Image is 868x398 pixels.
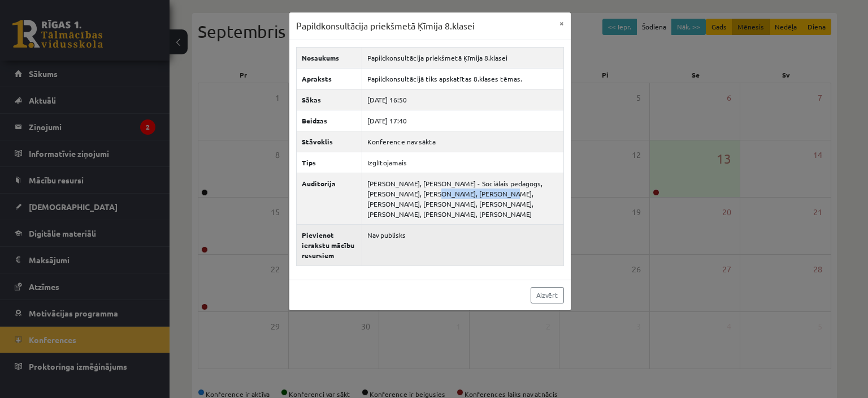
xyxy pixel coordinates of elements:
td: Papildkonsultācijā tiks apskatītas 8.klases tēmas. [362,68,563,89]
th: Pievienot ierakstu mācību resursiem [296,224,362,266]
td: [DATE] 17:40 [362,110,563,131]
th: Sākas [296,89,362,110]
td: [PERSON_NAME], [PERSON_NAME] - Sociālais pedagogs, [PERSON_NAME], [PERSON_NAME], [PERSON_NAME], [... [362,173,563,224]
th: Beidzas [296,110,362,131]
th: Tips [296,152,362,173]
button: × [553,12,571,34]
th: Apraksts [296,68,362,89]
th: Stāvoklis [296,131,362,152]
h3: Papildkonsultācija priekšmetā Ķīmija 8.klasei [296,19,475,33]
td: Izglītojamais [362,152,563,173]
td: Konference nav sākta [362,131,563,152]
td: Nav publisks [362,224,563,266]
td: Papildkonsultācija priekšmetā Ķīmija 8.klasei [362,47,563,68]
a: Aizvērt [531,287,564,303]
td: [DATE] 16:50 [362,89,563,110]
th: Nosaukums [296,47,362,68]
th: Auditorija [296,173,362,224]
